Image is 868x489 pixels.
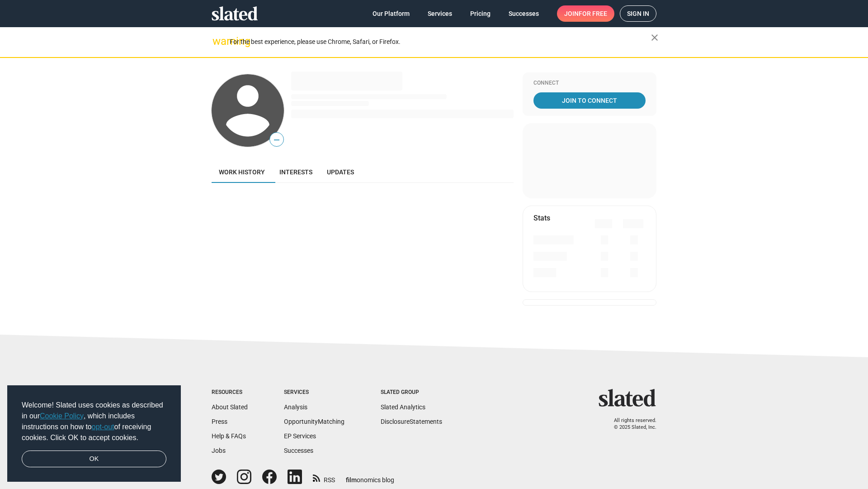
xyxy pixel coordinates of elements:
[279,168,312,176] span: Interests
[420,5,459,22] a: Services
[533,92,646,109] a: Join To Connect
[327,168,354,176] span: Updates
[92,423,114,431] a: opt-out
[22,451,166,468] a: dismiss cookie message
[22,400,166,443] span: Welcome! Slated uses cookies as described in our , which includes instructions on how to of recei...
[604,417,656,431] p: All rights reserved. © 2025 Slated, Inc.
[509,5,539,22] span: Successes
[272,161,320,183] a: Interests
[212,389,248,396] div: Resources
[284,418,344,425] a: OpportunityMatching
[535,92,644,109] span: Join To Connect
[284,447,313,454] a: Successes
[627,6,649,21] span: Sign in
[564,5,607,22] span: Join
[428,5,452,22] span: Services
[284,403,307,411] a: Analysis
[533,80,646,87] div: Connect
[284,432,316,440] a: EP Services
[579,5,607,22] span: for free
[557,5,614,22] a: Joinfor free
[212,418,227,425] a: Press
[470,5,491,22] span: Pricing
[7,385,181,482] div: cookieconsent
[620,5,656,22] a: Sign in
[381,403,425,411] a: Slated Analytics
[381,389,442,396] div: Slated Group
[463,5,498,22] a: Pricing
[219,168,265,176] span: Work history
[649,32,660,43] mat-icon: close
[346,469,394,484] a: filmonomics blog
[313,470,335,484] a: RSS
[284,389,344,396] div: Services
[212,403,248,411] a: About Slated
[230,36,651,48] div: For the best experience, please use Chrome, Safari, or Firefox.
[212,447,226,454] a: Jobs
[212,161,272,183] a: Work history
[501,5,546,22] a: Successes
[212,432,246,440] a: Help & FAQs
[365,5,417,22] a: Our Platform
[381,418,442,425] a: DisclosureStatements
[346,476,357,484] span: film
[320,161,361,183] a: Updates
[270,134,283,146] span: —
[212,36,223,47] mat-icon: warning
[373,5,410,22] span: Our Platform
[40,412,84,420] a: Cookie Policy
[533,213,550,223] mat-card-title: Stats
